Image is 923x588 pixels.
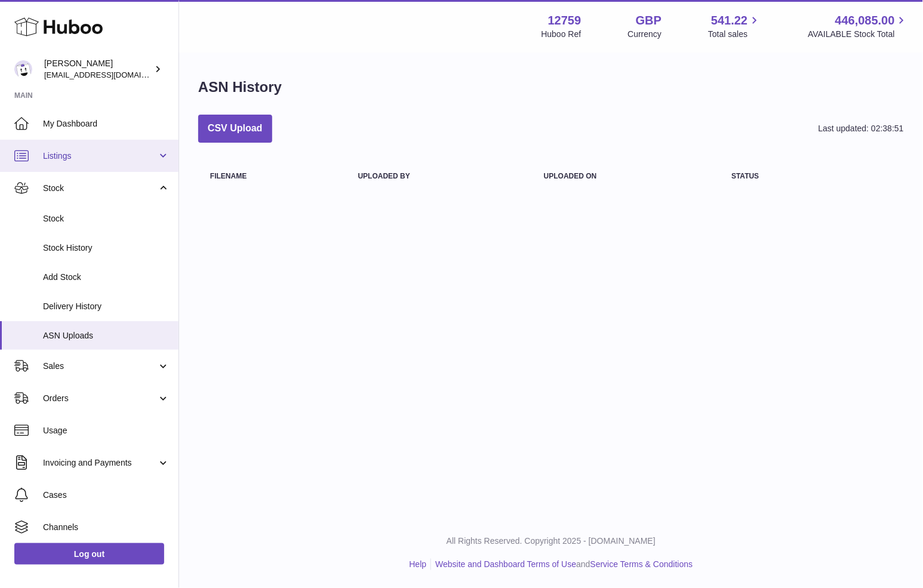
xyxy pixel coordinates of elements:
span: Stock History [43,242,170,254]
th: Uploaded by [346,161,532,192]
a: Service Terms & Conditions [590,559,693,569]
th: Filename [198,161,346,192]
div: [PERSON_NAME] [44,58,152,81]
div: Currency [628,29,662,40]
span: Add Stock [43,272,170,283]
th: Uploaded on [532,161,720,192]
span: Channels [43,522,170,533]
th: actions [845,161,904,192]
span: Delivery History [43,301,170,312]
span: 541.22 [711,13,747,29]
li: and [431,559,693,570]
span: Invoicing and Payments [43,457,157,469]
span: 446,085.00 [835,13,895,29]
strong: 12759 [548,13,582,29]
th: Status [719,161,845,192]
span: Usage [43,425,170,436]
span: Listings [43,150,157,162]
span: AVAILABLE Stock Total [808,29,909,40]
a: Log out [14,543,164,565]
h1: ASN History [198,78,282,97]
span: [EMAIL_ADDRESS][DOMAIN_NAME] [44,70,176,79]
strong: GBP [636,13,662,29]
span: Orders [43,393,157,404]
span: Sales [43,361,157,372]
a: 446,085.00 AVAILABLE Stock Total [808,13,909,40]
div: Last updated: 02:38:51 [819,123,904,134]
a: Help [410,559,427,569]
a: Website and Dashboard Terms of Use [435,559,576,569]
span: Total sales [708,29,761,40]
span: Stock [43,213,170,224]
span: My Dashboard [43,118,170,130]
img: sofiapanwar@unndr.com [14,60,32,78]
span: Stock [43,183,157,194]
span: ASN Uploads [43,330,170,341]
span: Cases [43,490,170,501]
a: 541.22 Total sales [708,13,761,40]
button: CSV Upload [198,115,272,143]
p: All Rights Reserved. Copyright 2025 - [DOMAIN_NAME] [189,535,913,547]
div: Huboo Ref [542,29,582,40]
